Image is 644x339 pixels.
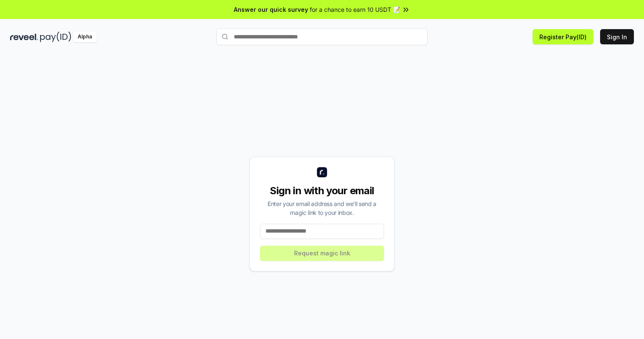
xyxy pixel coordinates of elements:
button: Sign In [600,29,634,44]
img: reveel_dark [10,32,38,42]
img: pay_id [40,32,71,42]
div: Alpha [73,32,97,42]
img: logo_small [317,167,327,177]
button: Register Pay(ID) [533,29,593,44]
span: Answer our quick survey [234,5,308,14]
span: for a chance to earn 10 USDT 📝 [310,5,400,14]
div: Sign in with your email [260,184,384,198]
div: Enter your email address and we’ll send a magic link to your inbox. [260,199,384,217]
